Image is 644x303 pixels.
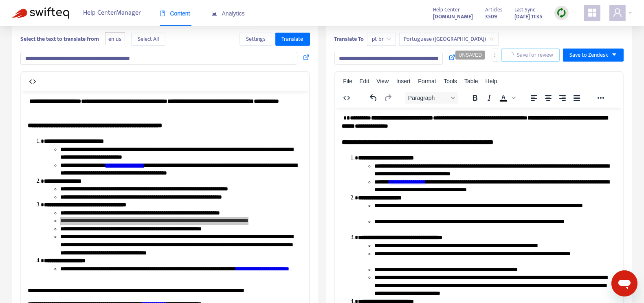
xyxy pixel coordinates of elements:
[433,5,460,14] span: Help Center
[563,49,624,62] button: Save to Zendeskcaret-down
[418,78,436,84] span: Format
[486,78,497,84] span: Help
[482,92,496,104] button: Italic
[131,33,165,46] button: Select All
[275,33,310,46] button: Translate
[160,11,165,16] span: book
[20,34,99,44] b: Select the text to translate from
[334,34,364,44] b: Translate To
[555,92,569,104] button: Align right
[160,10,190,17] span: Content
[240,33,272,46] button: Settings
[468,92,481,104] button: Bold
[366,92,380,104] button: Undo
[84,5,141,21] span: Help Center Manager
[138,35,159,44] span: Select All
[492,49,498,62] button: more
[527,92,541,104] button: Align left
[508,52,514,58] span: loading
[459,52,482,58] span: UNSAVED
[611,52,617,58] span: caret-down
[282,35,303,44] span: Translate
[492,52,498,58] span: more
[517,51,553,60] span: Save for review
[556,8,567,18] img: sync.dc5367851b00ba804db3.png
[611,270,637,296] iframe: Button to launch messaging window
[593,92,607,104] button: Reveal or hide additional toolbar items
[211,11,217,16] span: area-chart
[541,92,555,104] button: Align center
[343,78,352,84] span: File
[376,78,389,84] span: View
[514,5,535,14] span: Last Sync
[380,92,394,104] button: Redo
[485,12,497,21] strong: 3509
[246,35,266,44] span: Settings
[12,7,69,19] img: Swifteq
[404,92,457,104] button: Block Paragraph
[496,92,517,104] div: Text color Black
[444,78,457,84] span: Tools
[396,78,411,84] span: Insert
[569,92,583,104] button: Justify
[372,33,391,45] span: pt-br
[359,78,369,84] span: Edit
[514,12,542,21] strong: [DATE] 11:35
[464,78,478,84] span: Table
[211,10,245,17] span: Analytics
[485,5,502,14] span: Articles
[408,95,448,101] span: Paragraph
[404,33,494,45] span: Portuguese (Brazil)
[433,12,473,21] a: [DOMAIN_NAME]
[105,32,125,46] span: en-us
[587,8,597,18] span: appstore
[501,49,560,62] button: Save for review
[613,8,622,18] span: user
[569,51,608,60] span: Save to Zendesk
